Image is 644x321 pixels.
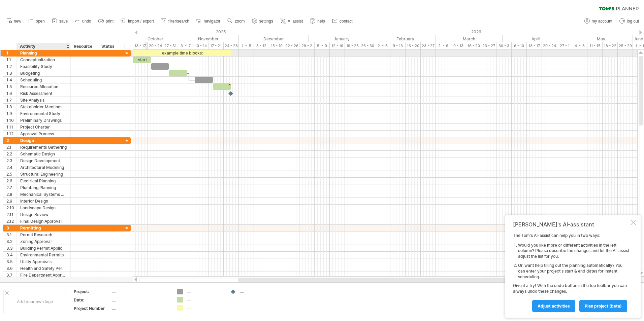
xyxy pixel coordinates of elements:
div: 6 - 10 [512,42,527,49]
div: 9 - 13 [451,42,466,49]
div: December 2025 [239,35,309,42]
div: Conceptualization [20,57,67,63]
div: 17 - 21 [208,42,224,49]
div: 3.7 [6,272,17,278]
a: import / export [119,17,156,26]
div: 2 - 6 [375,42,390,49]
span: undo [82,19,91,24]
div: Electrical Planning [20,178,67,184]
div: 1.1 [6,57,17,63]
div: .... [112,306,169,311]
li: Would you like more or different activities in the left column? Please describe the changes and l... [518,243,629,259]
div: Architectural Modeling [20,164,67,171]
div: 10 - 14 [193,42,208,49]
div: 16 - 20 [466,42,481,49]
div: Risk Assessment [20,90,67,97]
div: Feasibility Study [20,63,67,70]
div: 3.5 [6,258,17,265]
div: 3 - 7 [178,42,193,49]
a: navigator [195,17,222,26]
a: zoom [226,17,247,26]
div: Environmental Permits [20,252,67,258]
div: 2.11 [6,211,17,218]
div: [PERSON_NAME]'s AI-assistant [513,221,629,228]
div: 29 - 2 [299,42,315,49]
span: navigator [204,19,220,24]
span: AI assist [288,19,303,24]
div: 9 - 13 [390,42,406,49]
div: Permit Research [20,231,67,238]
div: 3.1 [6,231,17,238]
div: 2.10 [6,205,17,211]
div: Fire Department Approval [20,272,67,278]
div: April 2026 [503,35,569,42]
span: contact [340,19,353,24]
span: help [317,19,325,24]
div: Project Charter [20,124,67,130]
a: new [5,17,23,26]
a: save [50,17,70,26]
div: .... [112,289,169,294]
div: Plumbing Planning [20,184,67,191]
div: Design Development [20,157,67,164]
div: Preliminary Drawings [20,117,67,123]
div: May 2026 [569,35,633,42]
div: Final Design Approval [20,218,67,224]
span: import / export [128,19,154,24]
div: 2 - 6 [436,42,451,49]
div: Design [20,137,67,144]
div: 2.8 [6,191,17,198]
div: Environmental Study [20,110,67,117]
div: 1.12 [6,131,17,137]
div: 1.4 [6,77,17,83]
div: 2.2 [6,151,17,157]
div: Landscape Design [20,205,67,211]
div: .... [187,289,223,294]
div: 2.5 [6,171,17,177]
div: example time blocks: [133,50,231,56]
div: Building Permit Application [20,245,67,251]
div: 5 - 9 [315,42,330,49]
div: 1.9 [6,110,17,117]
div: .... [112,297,169,303]
div: 13 - 17 [527,42,542,49]
a: undo [73,17,93,26]
div: 2.6 [6,178,17,184]
div: Structural Engineering [20,171,67,177]
div: Resource Allocation [20,83,67,90]
div: 1 [6,50,17,56]
div: 2.7 [6,184,17,191]
div: 13 - 17 [133,42,148,49]
div: 1.6 [6,90,17,97]
div: 12 - 16 [330,42,345,49]
a: AI assist [279,17,305,26]
div: Resource [74,43,94,50]
span: open [36,19,45,24]
div: 30 - 3 [496,42,512,49]
div: .... [187,305,223,311]
div: 15 - 19 [269,42,284,49]
a: log out [618,17,641,26]
div: Utility Approvals [20,258,67,265]
div: Stakeholder Meetings [20,104,67,110]
div: February 2026 [375,35,436,42]
div: 16 - 20 [406,42,421,49]
div: January 2026 [309,35,375,42]
a: settings [250,17,275,26]
div: 3.4 [6,252,17,258]
div: Interior Design [20,198,67,204]
div: 2 [6,137,17,144]
div: 26 - 30 [360,42,375,49]
div: 23 - 27 [481,42,496,49]
div: 1.8 [6,104,17,110]
div: 27 - 1 [557,42,572,49]
div: 19 - 23 [345,42,360,49]
div: .... [187,297,223,302]
span: print [106,19,114,24]
div: Add your own logo [3,289,66,314]
a: my account [583,17,614,26]
div: Approval Process [20,131,67,137]
span: log out [627,19,639,24]
div: 1.7 [6,97,17,103]
div: 2.9 [6,198,17,204]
